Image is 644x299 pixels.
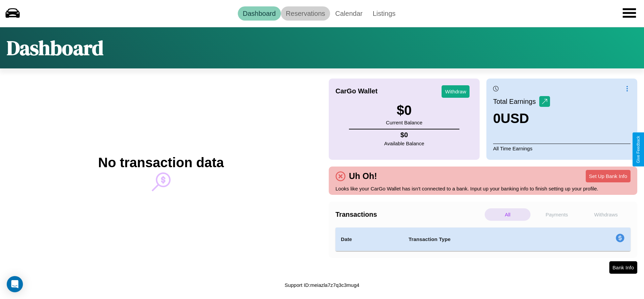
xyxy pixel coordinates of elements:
p: Available Balance [384,139,424,148]
div: Give Feedback [636,136,641,163]
p: Current Balance [386,118,422,127]
button: Bank Info [609,261,637,274]
p: Withdraws [583,208,629,221]
p: All [485,208,530,221]
a: Reservations [281,6,330,21]
h3: $ 0 [386,103,422,118]
h1: Dashboard [7,34,103,62]
h4: CarGo Wallet [335,87,378,95]
button: Withdraw [442,85,470,98]
button: Set Up Bank Info [586,170,631,182]
h2: No transaction data [98,155,224,170]
h4: $ 0 [384,131,424,139]
a: Dashboard [238,6,281,21]
div: Open Intercom Messenger [7,276,23,292]
a: Calendar [330,6,367,21]
table: simple table [335,228,631,251]
h3: 0 USD [493,111,550,126]
a: Listings [367,6,400,21]
h4: Transactions [335,211,483,218]
p: Payments [534,208,580,221]
p: Looks like your CarGo Wallet has isn't connected to a bank. Input up your banking info to finish ... [335,184,631,193]
h4: Date [341,235,398,243]
p: Support ID: meiazla7z7q3c3mug4 [285,280,359,290]
p: Total Earnings [493,95,539,108]
p: All Time Earnings [493,144,631,153]
h4: Uh Oh! [346,171,380,181]
h4: Transaction Type [409,235,561,243]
